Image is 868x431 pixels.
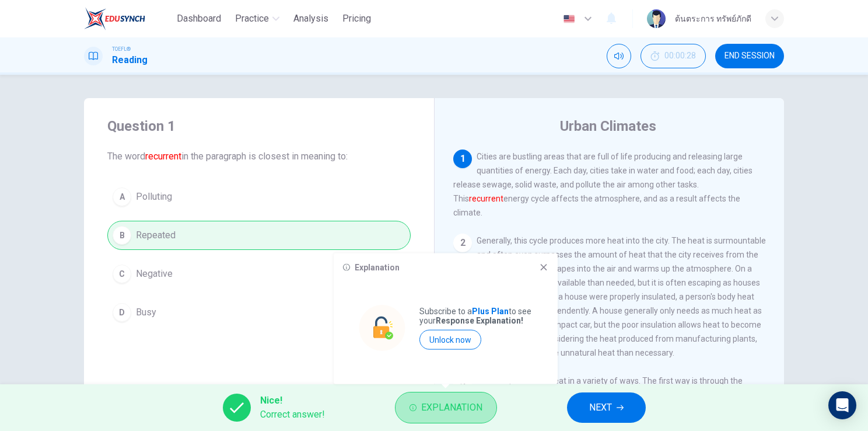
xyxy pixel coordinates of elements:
span: Generally, this cycle produces more heat into the city. The heat is surmountable and often even s... [453,236,766,357]
span: The word in the paragraph is closest in meaning to: [107,150,411,164]
h4: Question 1 [107,117,411,135]
div: Mute [607,44,631,68]
span: TOEFL® [112,45,131,53]
span: NEXT [589,399,612,416]
span: Correct answer! [260,408,325,422]
span: Practice [235,12,269,26]
div: ต้นตระการ ทรัพย์ภักดี [675,12,751,26]
h4: Urban Climates [560,117,656,135]
h6: Explanation [355,263,400,272]
div: 2 [453,234,472,252]
span: Pricing [342,12,371,26]
strong: Plus Plan [472,307,509,316]
span: Analysis [293,12,328,26]
img: Profile picture [647,9,666,28]
button: Unlock now [419,330,481,350]
img: en [562,15,576,23]
span: Explanation [421,399,482,416]
strong: Response Explanation! [436,316,523,325]
font: recurrent [145,151,181,162]
div: Open Intercom Messenger [828,391,856,419]
span: Nice! [260,394,325,408]
div: 1 [453,150,472,168]
span: Cities are bustling areas that are full of life producing and releasing large quantities of energ... [453,152,752,217]
div: Hide [640,44,706,68]
h1: Reading [112,53,148,67]
img: EduSynch logo [84,7,145,30]
span: END SESSION [724,51,775,61]
span: 00:00:28 [664,51,696,61]
span: Dashboard [177,12,221,26]
font: recurrent [469,194,503,203]
p: Subscribe to a to see your [419,307,533,325]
